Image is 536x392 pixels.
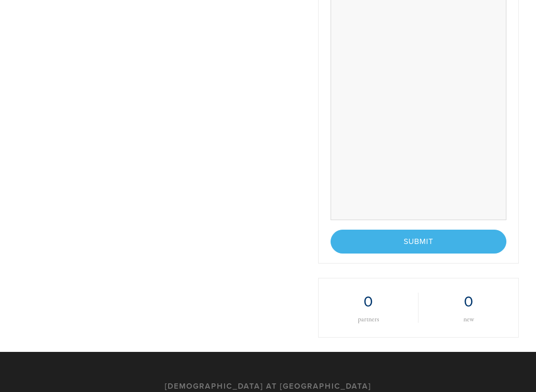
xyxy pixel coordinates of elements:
h2: 0 [433,293,504,311]
h3: [DEMOGRAPHIC_DATA] at [GEOGRAPHIC_DATA] [165,382,371,391]
h2: 0 [333,293,404,311]
div: new [433,316,504,323]
div: partners [333,316,404,323]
